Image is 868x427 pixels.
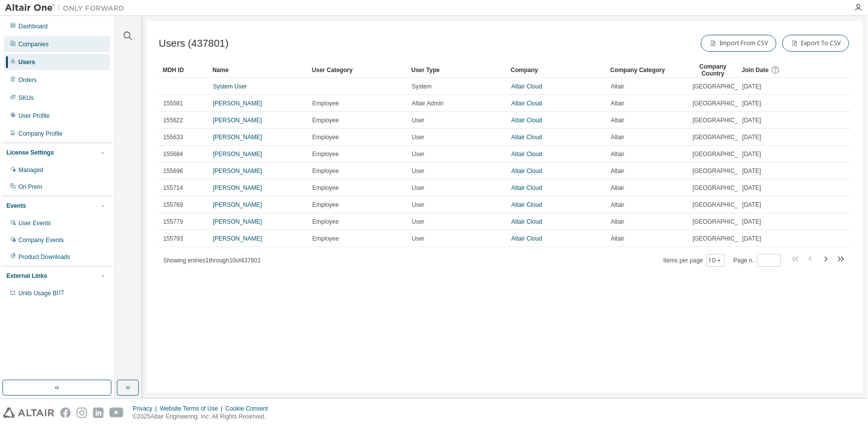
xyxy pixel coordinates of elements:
[312,116,339,124] span: Employee
[312,99,339,107] span: Employee
[743,218,762,226] span: [DATE]
[18,166,43,174] div: Managed
[213,201,262,208] a: [PERSON_NAME]
[312,62,403,78] div: User Category
[511,62,602,78] div: Company
[163,150,183,158] span: 155684
[159,38,229,49] span: Users (437801)
[693,133,755,141] span: [GEOGRAPHIC_DATA]
[511,218,542,225] a: Altair Cloud
[18,236,64,244] div: Company Events
[109,408,124,418] img: youtube.svg
[771,66,780,75] svg: Date when the user was first added or directly signed up. If the user was deleted and later re-ad...
[412,201,424,209] span: User
[412,116,424,124] span: User
[709,256,722,264] button: 10
[163,257,261,264] span: Showing entries 1 through 10 of 437801
[611,99,624,107] span: Altair
[163,235,183,243] span: 155793
[18,58,35,66] div: Users
[213,134,262,141] a: [PERSON_NAME]
[693,150,755,158] span: [GEOGRAPHIC_DATA]
[3,408,54,418] img: altair_logo.svg
[412,83,432,90] span: System
[213,83,247,90] a: System User
[163,133,183,141] span: 155633
[213,151,262,158] a: [PERSON_NAME]
[412,133,424,141] span: User
[693,184,755,192] span: [GEOGRAPHIC_DATA]
[6,202,26,210] div: Events
[743,235,762,243] span: [DATE]
[93,408,103,418] img: linkedin.svg
[693,116,755,124] span: [GEOGRAPHIC_DATA]
[611,218,624,226] span: Altair
[213,218,262,225] a: [PERSON_NAME]
[18,76,37,84] div: Orders
[412,184,424,192] span: User
[693,218,755,226] span: [GEOGRAPHIC_DATA]
[743,184,762,192] span: [DATE]
[6,149,54,157] div: License Settings
[701,35,776,52] button: Import From CSV
[743,116,762,124] span: [DATE]
[312,218,339,226] span: Employee
[743,167,762,175] span: [DATE]
[412,167,424,175] span: User
[77,408,87,418] img: instagram.svg
[60,408,71,418] img: facebook.svg
[511,184,542,191] a: Altair Cloud
[611,184,624,192] span: Altair
[693,235,755,243] span: [GEOGRAPHIC_DATA]
[743,150,762,158] span: [DATE]
[18,130,63,138] div: Company Profile
[163,116,183,124] span: 155622
[18,253,70,261] div: Product Downloads
[213,184,262,191] a: [PERSON_NAME]
[213,100,262,107] a: [PERSON_NAME]
[18,22,48,30] div: Dashboard
[225,405,274,413] div: Cookie Consent
[611,150,624,158] span: Altair
[312,235,339,243] span: Employee
[163,62,204,78] div: MDH ID
[213,168,262,174] a: [PERSON_NAME]
[511,117,542,124] a: Altair Cloud
[18,40,49,48] div: Companies
[133,405,160,413] div: Privacy
[412,218,424,226] span: User
[412,99,444,107] span: Altair Admin
[611,235,624,243] span: Altair
[610,62,684,78] div: Company Category
[743,99,762,107] span: [DATE]
[18,290,64,297] span: Units Usage BI
[6,272,47,280] div: External Links
[133,413,274,421] p: © 2025 Altair Engineering, Inc. All Rights Reserved.
[312,201,339,209] span: Employee
[782,35,849,52] button: Export To CSV
[5,3,129,13] img: Altair One
[160,405,225,413] div: Website Terms of Use
[743,133,762,141] span: [DATE]
[212,62,304,78] div: Name
[312,150,339,158] span: Employee
[163,167,183,175] span: 155696
[611,167,624,175] span: Altair
[611,201,624,209] span: Altair
[693,99,755,107] span: [GEOGRAPHIC_DATA]
[511,83,542,90] a: Altair Cloud
[213,235,262,242] a: [PERSON_NAME]
[511,134,542,141] a: Altair Cloud
[18,94,34,102] div: SKUs
[213,117,262,124] a: [PERSON_NAME]
[18,219,51,227] div: User Events
[692,62,734,78] div: Company Country
[511,201,542,208] a: Altair Cloud
[18,112,50,120] div: User Profile
[611,116,624,124] span: Altair
[312,167,339,175] span: Employee
[611,83,624,90] span: Altair
[163,201,183,209] span: 155769
[312,133,339,141] span: Employee
[511,168,542,174] a: Altair Cloud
